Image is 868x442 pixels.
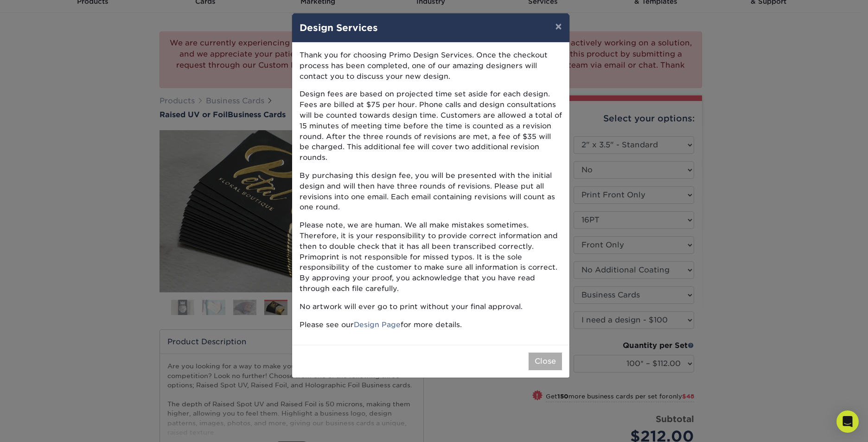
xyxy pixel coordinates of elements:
[300,89,562,163] p: Design fees are based on projected time set aside for each design. Fees are billed at $75 per hou...
[300,302,562,312] p: No artwork will ever go to print without your final approval.
[300,220,562,294] p: Please note, we are human. We all make mistakes sometimes. Therefore, it is your responsibility t...
[300,320,562,330] p: Please see our for more details.
[836,410,859,433] div: Open Intercom Messenger
[548,13,569,39] button: ×
[300,170,562,213] p: By purchasing this design fee, you will be presented with the initial design and will then have t...
[300,50,562,82] p: Thank you for choosing Primo Design Services. Once the checkout process has been completed, one o...
[529,353,562,370] button: Close
[300,21,562,35] h4: Design Services
[354,320,401,329] a: Design Page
